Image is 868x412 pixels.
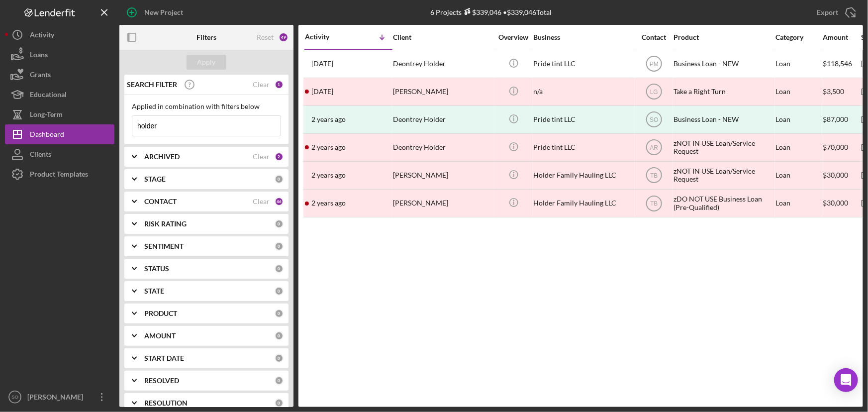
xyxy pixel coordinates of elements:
div: zDO NOT USE Business Loan (Pre-Qualified) [674,190,773,216]
button: SO[PERSON_NAME] [5,387,114,407]
div: Pride tint LLC [533,134,633,161]
div: Pride tint LLC [533,51,633,77]
div: Loan [775,79,822,105]
b: ARCHIVED [144,153,180,161]
div: Reset [257,33,274,41]
div: n/a [533,79,633,105]
div: 0 [275,331,284,340]
b: STATE [144,287,164,295]
time: 2024-01-22 16:02 [311,143,346,151]
div: $339,046 [462,8,501,16]
div: 0 [275,219,284,228]
div: 0 [275,242,284,251]
div: Open Intercom Messenger [834,368,858,392]
div: Holder Family Hauling LLC [533,162,633,189]
a: Clients [5,144,114,164]
div: Deontrey Holder [393,106,492,133]
div: [PERSON_NAME] [25,387,90,410]
div: Activity [30,25,54,47]
text: LG [650,89,658,96]
b: AMOUNT [144,332,176,340]
div: [PERSON_NAME] [393,79,492,105]
div: 0 [275,175,284,184]
div: Take a Right Turn [674,79,773,105]
time: 2025-09-09 18:43 [311,60,333,68]
div: Contact [635,33,673,41]
div: 46 [275,197,284,206]
div: Loan [775,51,822,77]
div: [PERSON_NAME] [393,190,492,216]
text: SO [650,116,658,123]
div: Category [775,33,822,41]
div: Clear [253,81,270,89]
div: Pride tint LLC [533,106,633,133]
div: 0 [275,376,284,385]
text: TB [650,200,658,207]
div: Clients [30,144,51,167]
div: zNOT IN USE Loan/Service Request [674,162,773,189]
text: SO [11,395,18,400]
b: RESOLUTION [144,399,188,407]
div: Business Loan - NEW [674,51,773,77]
div: zNOT IN USE Loan/Service Request [674,134,773,161]
span: $118,546 [823,59,852,68]
div: $70,000 [823,134,860,161]
div: 0 [275,399,284,408]
div: 2 [275,152,284,161]
div: Dashboard [30,124,64,147]
div: Business [533,33,633,41]
div: $30,000 [823,162,860,189]
button: Export [807,2,863,22]
div: Loan [775,190,822,216]
button: Grants [5,65,114,85]
div: Long-Term [30,104,63,127]
b: SENTIMENT [144,242,184,250]
b: Filters [196,33,216,41]
div: Activity [305,33,349,41]
div: Deontrey Holder [393,51,492,77]
div: 0 [275,287,284,296]
div: Loan [775,106,822,133]
b: START DATE [144,354,184,362]
div: Product [674,33,773,41]
button: Educational [5,85,114,104]
text: AR [650,144,658,151]
div: Deontrey Holder [393,134,492,161]
button: Activity [5,25,114,45]
button: Product Templates [5,164,114,184]
time: 2024-02-28 21:44 [311,115,346,123]
div: Business Loan - NEW [674,106,773,133]
div: Product Templates [30,164,88,187]
div: 49 [279,32,289,42]
b: SEARCH FILTER [127,81,177,89]
div: Client [393,33,492,41]
div: New Project [144,2,183,22]
time: 2023-05-31 20:10 [311,199,346,207]
div: 0 [275,264,284,273]
b: PRODUCT [144,309,177,317]
div: Applied in combination with filters below [132,103,281,110]
time: 2023-06-02 16:03 [311,171,346,179]
div: $30,000 [823,190,860,216]
time: 2025-01-30 18:06 [311,88,333,96]
div: Loans [30,45,48,67]
a: Long-Term [5,104,114,124]
button: Apply [187,55,226,70]
div: Holder Family Hauling LLC [533,190,633,216]
button: Dashboard [5,124,114,144]
div: Overview [495,33,532,41]
div: Amount [823,33,860,41]
button: New Project [119,2,193,22]
div: Grants [30,65,51,87]
div: 0 [275,354,284,363]
div: Clear [253,153,270,161]
div: $87,000 [823,106,860,133]
div: 0 [275,309,284,318]
b: CONTACT [144,198,177,206]
div: 6 Projects • $339,046 Total [430,8,552,16]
